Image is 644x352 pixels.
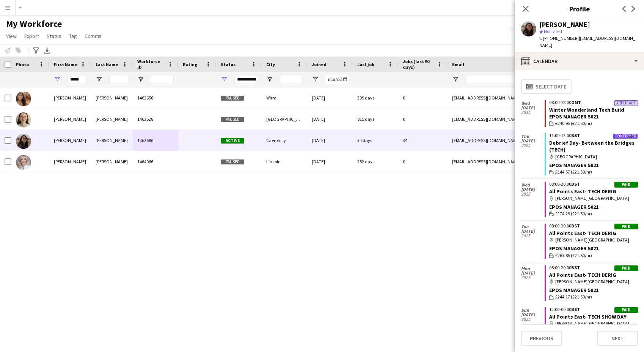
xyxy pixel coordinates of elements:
[466,75,595,84] input: Email Filter Input
[549,307,638,312] div: 12:00-00:00
[307,87,353,108] div: [DATE]
[398,151,448,172] div: 0
[549,245,638,252] div: EPOS Manager 5021
[307,109,353,129] div: [DATE]
[403,58,434,70] span: Jobs (last 90 days)
[521,234,545,238] span: 2025
[312,62,327,67] span: Joined
[521,139,545,143] span: [DATE]
[91,130,133,151] div: [PERSON_NAME]
[221,138,244,144] span: Active
[6,18,62,30] span: My Workforce
[49,87,91,108] div: [PERSON_NAME]
[96,62,118,67] span: Last Name
[571,265,580,270] span: BST
[614,265,638,271] div: Paid
[42,46,52,55] app-action-btn: Export XLSX
[448,109,599,129] div: [EMAIL_ADDRESS][DOMAIN_NAME]
[47,33,61,39] span: Status
[49,109,91,129] div: [PERSON_NAME]
[614,100,638,106] div: Applicant
[597,331,638,346] button: Next
[398,109,448,129] div: 0
[49,151,91,172] div: [PERSON_NAME]
[521,134,545,139] span: Thu
[549,313,627,320] a: All Points East- TECH SHOW DAY
[137,58,165,70] span: Workforce ID
[521,229,545,234] span: [DATE]
[521,331,562,346] button: Previous
[549,153,638,160] div: [GEOGRAPHIC_DATA]
[549,224,638,228] div: 08:00-20:00
[549,188,616,195] a: All Points East- TECH DERIG
[549,139,635,153] a: Debrief Day- Between the Bridges (TECH)
[66,31,80,41] a: Tag
[353,87,398,108] div: 399 days
[91,151,133,172] div: [PERSON_NAME]
[448,130,599,151] div: [EMAIL_ADDRESS][DOMAIN_NAME]
[539,35,635,48] span: | [EMAIL_ADDRESS][DOMAIN_NAME]
[133,87,178,108] div: 1462656
[555,169,592,175] span: £144.57 (£21.50/hr)
[91,87,133,108] div: [PERSON_NAME]
[521,275,545,280] span: 2025
[266,62,275,67] span: City
[614,182,638,188] div: Paid
[549,100,638,105] div: 08:00-18:00
[549,113,638,120] div: EPOS Manager 5021
[521,106,545,110] span: [DATE]
[16,134,31,149] img: Holly Sylvester
[614,224,638,229] div: Paid
[549,133,638,138] div: 11:00-17:00
[544,28,562,34] span: Not rated
[521,192,545,196] span: 2025
[555,294,592,300] span: £244.17 (£21.50/hr)
[16,62,29,67] span: Photo
[68,75,86,84] input: First Name Filter Input
[555,252,592,259] span: £263.85 (£21.50/hr)
[571,306,580,312] span: BST
[549,106,624,113] a: Winter Wonderland Tech Build
[549,271,616,278] a: All Points East- TECH DERIG
[613,133,638,139] div: Confirmed
[54,62,77,67] span: First Name
[515,4,644,14] h3: Profile
[82,31,105,41] a: Comms
[262,151,307,172] div: Lincoln
[448,151,599,172] div: [EMAIL_ADDRESS][DOMAIN_NAME]
[325,75,348,84] input: Joined Filter Input
[96,76,102,83] button: Open Filter Menu
[357,62,374,67] span: Last job
[521,317,545,322] span: 2025
[521,271,545,275] span: [DATE]
[452,62,464,67] span: Email
[521,183,545,187] span: Wed
[521,79,572,94] button: Select date
[549,204,638,210] div: EPOS Manager 5021
[16,91,31,106] img: Holly Alfonso
[549,230,616,237] a: All Points East- TECH DERIG
[54,76,61,83] button: Open Filter Menu
[31,46,41,55] app-action-btn: Advanced filters
[549,287,638,294] div: EPOS Manager 5021
[521,313,545,317] span: [DATE]
[614,307,638,313] div: Paid
[133,130,178,151] div: 1462686
[398,130,448,151] div: 34
[24,33,39,39] span: Export
[555,210,592,217] span: £174.29 (£21.50/hr)
[133,109,178,129] div: 1463528
[6,33,17,39] span: View
[549,265,638,270] div: 08:00-20:00
[521,308,545,313] span: Sun
[221,95,244,101] span: Paused
[353,109,398,129] div: 815 days
[549,195,638,202] div: [PERSON_NAME][GEOGRAPHIC_DATA]
[221,76,228,83] button: Open Filter Menu
[521,101,545,106] span: Wed
[549,162,638,169] div: EPOS Manager 5021
[521,224,545,229] span: Tue
[280,75,303,84] input: City Filter Input
[307,151,353,172] div: [DATE]
[549,320,638,327] div: [PERSON_NAME][GEOGRAPHIC_DATA]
